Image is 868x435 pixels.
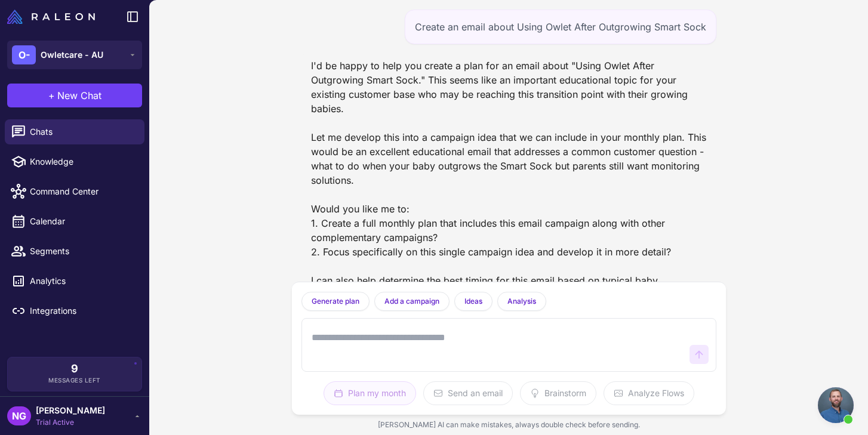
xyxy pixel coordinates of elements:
[604,381,694,405] button: Analyze Flows
[30,125,135,138] span: Chats
[454,292,493,311] button: Ideas
[30,185,135,198] span: Command Center
[312,296,359,307] span: Generate plan
[423,381,513,405] button: Send an email
[36,404,105,417] span: [PERSON_NAME]
[30,155,135,168] span: Knowledge
[374,292,450,311] button: Add a campaign
[5,239,144,264] a: Segments
[5,298,144,323] a: Integrations
[5,179,144,204] a: Command Center
[57,88,101,103] span: New Chat
[324,381,416,405] button: Plan my month
[818,387,854,423] a: Open chat
[497,292,546,311] button: Analysis
[7,10,95,24] img: Raleon Logo
[292,415,726,435] div: [PERSON_NAME] AI can make mistakes, always double check before sending.
[507,296,536,307] span: Analysis
[7,406,31,425] div: NG
[301,54,716,321] div: I'd be happy to help you create a plan for an email about "Using Owlet After Outgrowing Smart Soc...
[30,245,135,258] span: Segments
[5,209,144,234] a: Calendar
[7,41,142,69] button: O-Owletcare - AU
[464,296,482,307] span: Ideas
[41,48,103,61] span: Owletcare - AU
[30,215,135,228] span: Calendar
[405,10,716,44] div: Create an email about Using Owlet After Outgrowing Smart Sock
[36,417,105,428] span: Trial Active
[48,376,101,385] span: Messages Left
[30,274,135,288] span: Analytics
[7,84,142,107] button: +New Chat
[5,269,144,294] a: Analytics
[71,363,78,374] span: 9
[12,45,36,64] div: O-
[520,381,596,405] button: Brainstorm
[301,292,370,311] button: Generate plan
[48,88,55,103] span: +
[5,149,144,174] a: Knowledge
[30,304,135,317] span: Integrations
[384,296,439,307] span: Add a campaign
[5,119,144,144] a: Chats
